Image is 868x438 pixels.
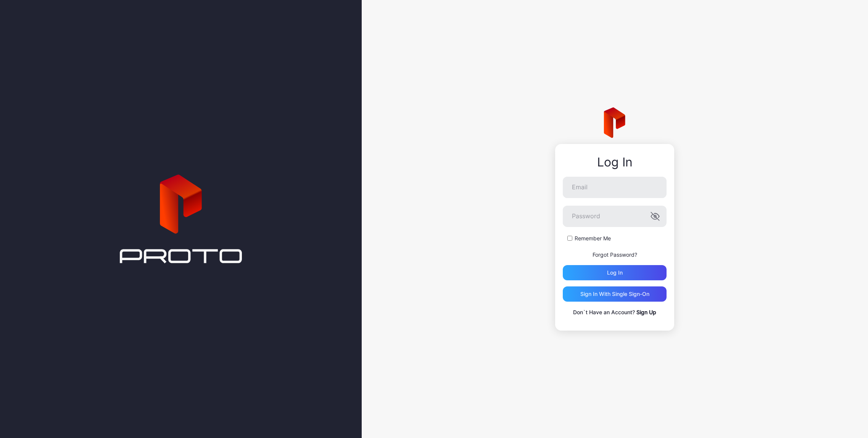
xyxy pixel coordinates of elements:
[563,308,667,317] p: Don`t Have an Account?
[580,291,649,297] div: Sign in With Single Sign-On
[563,265,667,280] button: Log in
[563,206,667,227] input: Password
[563,155,667,169] div: Log In
[593,251,637,258] a: Forgot Password?
[563,177,667,198] input: Email
[563,286,667,302] button: Sign in With Single Sign-On
[636,309,656,315] a: Sign Up
[607,270,623,276] div: Log in
[651,212,660,221] button: Password
[575,235,611,242] label: Remember Me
